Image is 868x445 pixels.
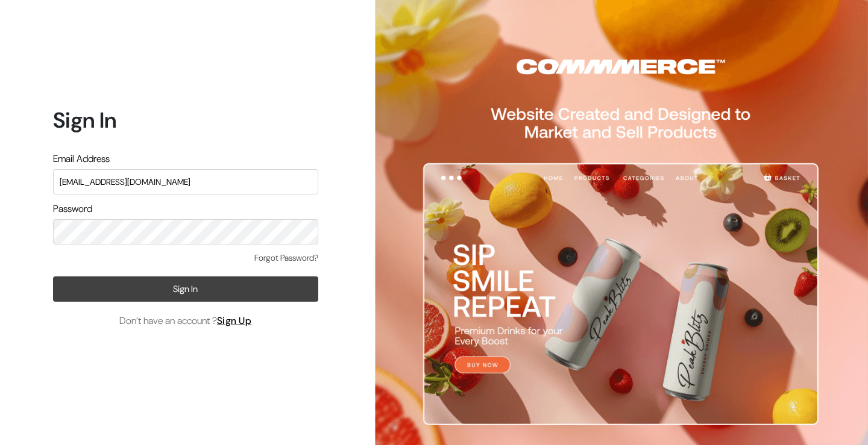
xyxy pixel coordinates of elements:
[53,107,318,133] h1: Sign In
[53,152,110,166] label: Email Address
[53,276,318,302] button: Sign In
[217,314,252,327] a: Sign Up
[119,314,252,328] span: Don’t have an account ?
[53,202,92,216] label: Password
[254,252,318,264] a: Forgot Password?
